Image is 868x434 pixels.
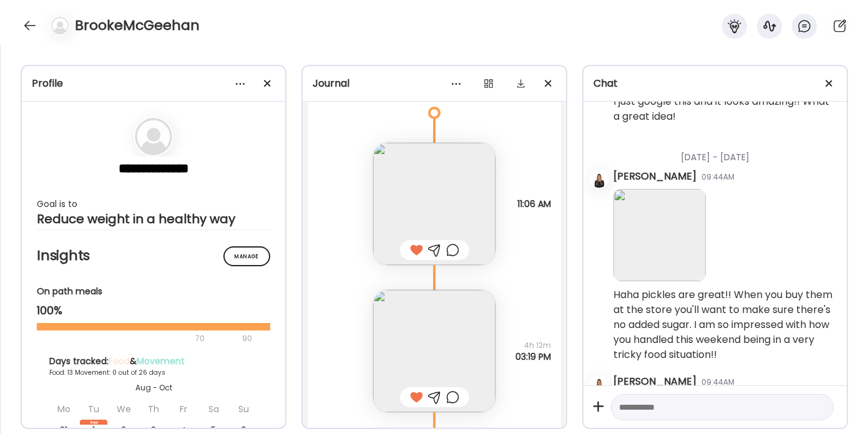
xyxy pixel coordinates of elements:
div: 70 [37,331,238,346]
div: Aug - Oct [49,382,258,393]
img: avatars%2Fkjfl9jNWPhc7eEuw3FeZ2kxtUMH3 [590,375,608,393]
div: [PERSON_NAME] [613,374,696,389]
div: Tu [80,398,107,420]
img: images%2FZKxVoTeUMKWgD8HYyzG7mKbbt422%2FtxBBrVbYuNw6epxbnWST%2FTAfqFaa6ZXVjGeY30TP7_240 [373,290,495,412]
div: Goal is to [37,196,270,211]
div: [PERSON_NAME] [613,169,696,184]
div: 90 [241,331,253,346]
img: images%2FZKxVoTeUMKWgD8HYyzG7mKbbt422%2F8n1KqXbgX4cgCdDtDbbW%2FI2T7kxcGm7vZZBCS9zK8_240 [373,143,495,265]
div: 100% [37,303,270,318]
span: Movement [137,355,185,367]
div: Fr [170,398,197,420]
div: Journal [313,76,556,91]
div: Manage [223,246,270,266]
div: Sep [80,420,107,425]
div: Food: 13 Movement: 0 out of 26 days [49,368,258,377]
h2: Insights [37,246,270,265]
div: On path meals [37,285,270,298]
span: 03:19 PM [515,351,551,362]
span: 4h 12m [515,340,551,351]
div: Profile [32,76,275,91]
span: 11:06 AM [517,198,551,210]
div: 09:44AM [701,377,734,388]
div: Haha pickles are great!! When you buy them at the store you'll want to make sure there's no added... [613,287,837,362]
div: Mo [50,398,77,420]
img: bg-avatar-default.svg [51,17,69,34]
h4: BrookeMcGeehan [75,16,200,36]
div: I just google this and it looks amazing!! What a great idea! [613,94,837,124]
div: Su [230,398,257,420]
img: images%2FZKxVoTeUMKWgD8HYyzG7mKbbt422%2Feiwibbr8kr5RnDptOEjs%2FKwYrQLbiYmjwue0kwJNQ_240 [613,189,706,281]
span: Food [109,355,130,367]
img: bg-avatar-default.svg [135,118,172,155]
div: Th [140,398,167,420]
img: avatars%2Fkjfl9jNWPhc7eEuw3FeZ2kxtUMH3 [590,170,608,188]
div: We [110,398,137,420]
div: Days tracked: & [49,355,258,368]
div: 09:44AM [701,171,734,183]
div: [DATE] - [DATE] [613,136,837,169]
div: Reduce weight in a healthy way [37,211,270,226]
div: Chat [593,76,837,91]
div: Sa [200,398,227,420]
